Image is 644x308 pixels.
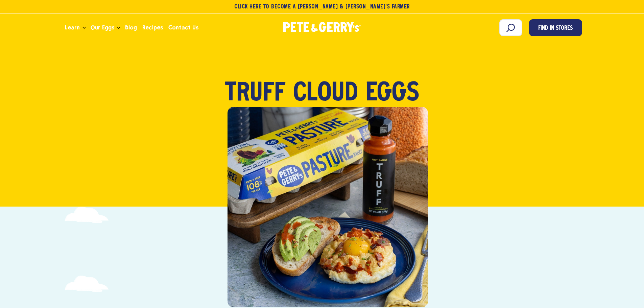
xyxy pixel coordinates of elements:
span: Contact Us [168,23,198,32]
input: Search [499,19,522,36]
span: Find in Stores [538,24,573,33]
a: Blog [122,19,140,37]
span: Our Eggs [91,23,114,32]
button: Open the dropdown menu for Our Eggs [117,27,120,29]
span: Eggs [365,83,419,104]
a: Find in Stores [529,19,582,36]
span: Blog [125,23,137,32]
span: Cloud [293,83,358,104]
span: Recipes [142,23,163,32]
button: Open the dropdown menu for Learn [82,27,86,29]
a: Contact Us [166,19,201,37]
span: Learn [65,23,80,32]
a: Learn [62,19,82,37]
span: TRUFF [225,83,286,104]
a: Our Eggs [88,19,117,37]
a: Recipes [140,19,166,37]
